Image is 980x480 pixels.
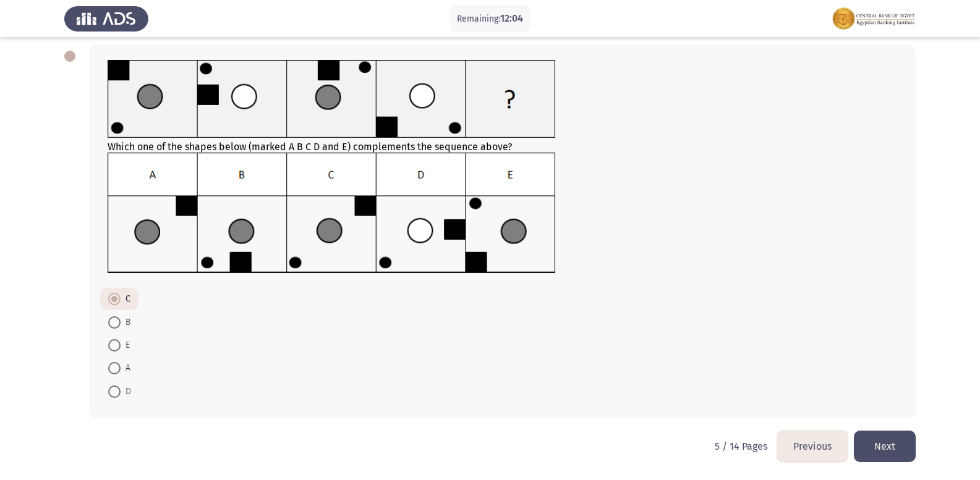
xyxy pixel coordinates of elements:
[854,431,916,462] button: load next page
[108,153,556,274] img: UkFYMDA1MEEyLnBuZzE2MjIwMzEwNzgxMDc=.png
[832,1,916,36] img: Assessment logo of FOCUS Assessment 3 Modules EN
[715,440,767,452] p: 5 / 14 Pages
[500,12,523,24] span: 12:04
[121,292,130,306] span: C
[108,60,897,276] div: Which one of the shapes below (marked A B C D and E) complements the sequence above?
[121,384,131,399] span: D
[64,1,148,36] img: Assess Talent Management logo
[108,60,556,138] img: UkFYMDA1MEExLnBuZzE2MjIwMzEwMjE3OTM=.png
[777,431,848,462] button: load previous page
[457,11,523,27] p: Remaining:
[121,315,130,330] span: B
[121,338,130,353] span: E
[121,361,130,376] span: A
